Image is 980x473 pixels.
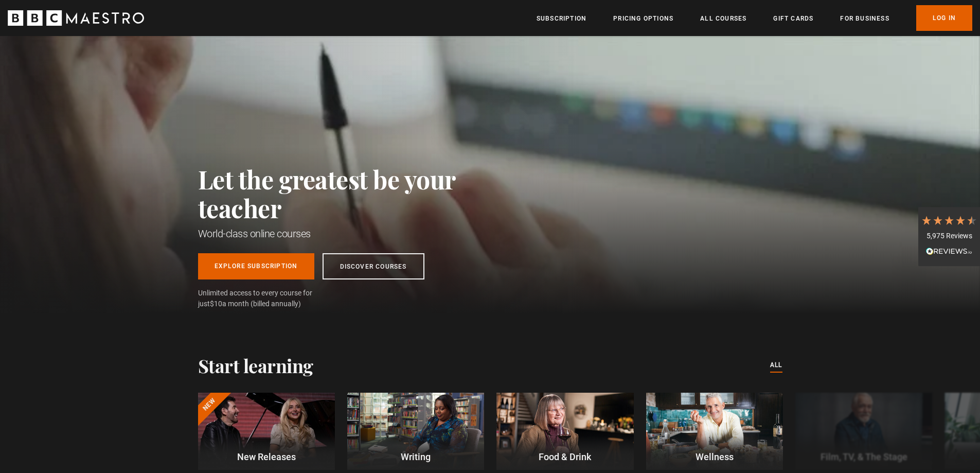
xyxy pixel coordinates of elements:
[795,393,932,470] a: Film, TV, & The Stage
[347,393,484,470] a: Writing
[198,165,502,222] h2: Let the greatest be your teacher
[537,5,972,31] nav: Primary
[918,207,980,267] div: 5,975 ReviewsRead All Reviews
[210,300,222,308] span: $10
[916,5,972,31] a: Log In
[198,288,337,309] span: Unlimited access to every course for just a month (billed annually)
[8,10,144,26] svg: BBC Maestro
[198,393,335,470] a: New New Releases
[646,393,783,470] a: Wellness
[198,226,502,241] h1: World-class online courses
[613,13,673,24] a: Pricing Options
[198,355,313,376] h2: Start learning
[840,13,889,24] a: For business
[921,231,977,241] div: 5,975 Reviews
[921,215,977,226] div: 4.7 Stars
[198,253,314,279] a: Explore Subscription
[700,13,746,24] a: All Courses
[770,360,782,371] a: All
[773,13,813,24] a: Gift Cards
[496,393,633,470] a: Food & Drink
[921,246,977,258] div: Read All Reviews
[537,13,586,24] a: Subscription
[323,253,424,279] a: Discover Courses
[926,248,972,255] img: REVIEWS.io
